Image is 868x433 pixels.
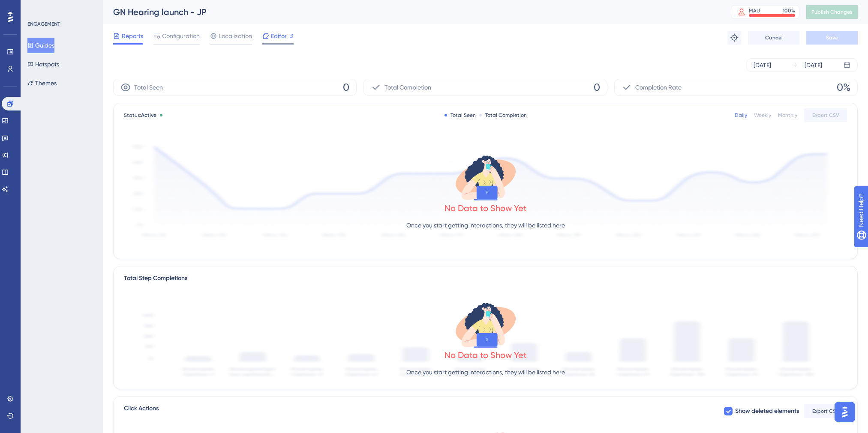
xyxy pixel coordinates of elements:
[27,75,57,91] button: Themes
[113,6,709,18] div: GN Hearing launch - JP
[162,31,200,41] span: Configuration
[384,82,431,93] span: Total Completion
[805,60,822,70] div: [DATE]
[735,406,799,416] span: Show deleted elements
[27,38,54,53] button: Guides
[804,108,847,122] button: Export CSV
[804,404,847,418] button: Export CSV
[837,81,850,94] span: 0%
[806,31,858,45] button: Save
[124,112,156,119] span: Status:
[406,367,565,377] p: Once you start getting interactions, they will be listed here
[124,273,187,284] div: Total Step Completions
[134,82,163,93] span: Total Seen
[783,7,795,14] div: 100 %
[219,31,252,41] span: Localization
[748,31,799,45] button: Cancel
[749,7,760,14] div: MAU
[122,31,143,41] span: Reports
[445,349,527,361] div: No Data to Show Yet
[635,82,682,93] span: Completion Rate
[754,112,771,119] div: Weekly
[479,112,527,119] div: Total Completion
[806,5,858,19] button: Publish Changes
[271,31,287,41] span: Editor
[778,112,797,119] div: Monthly
[141,112,156,118] span: Active
[445,112,476,119] div: Total Seen
[811,9,853,15] span: Publish Changes
[406,220,565,230] p: Once you start getting interactions, they will be listed here
[445,202,527,214] div: No Data to Show Yet
[27,21,60,27] div: ENGAGEMENT
[812,408,839,415] span: Export CSV
[594,81,600,94] span: 0
[343,81,349,94] span: 0
[832,399,858,425] iframe: UserGuiding AI Assistant Launcher
[812,112,839,119] span: Export CSV
[124,403,159,419] span: Click Actions
[20,2,54,12] span: Need Help?
[735,112,747,119] div: Daily
[826,34,838,41] span: Save
[754,60,771,70] div: [DATE]
[765,34,783,41] span: Cancel
[27,57,59,72] button: Hotspots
